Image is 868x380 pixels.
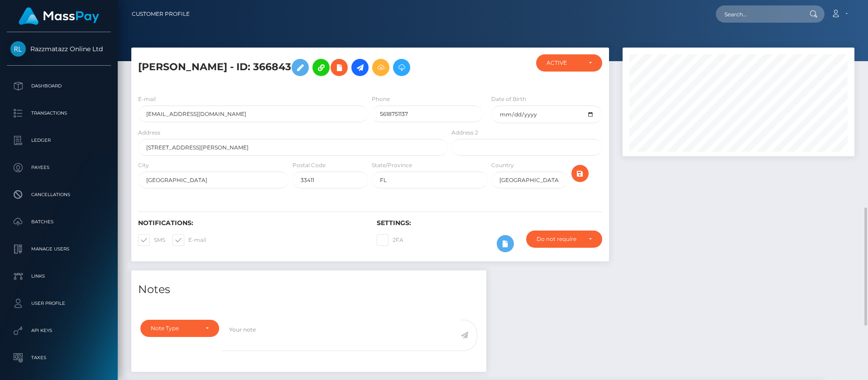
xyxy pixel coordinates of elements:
[377,234,403,246] label: 2FA
[536,54,602,72] button: ACTIVE
[7,238,111,260] a: Manage Users
[7,211,111,233] a: Batches
[7,319,111,342] a: API Keys
[10,242,107,256] p: Manage Users
[293,161,326,169] label: Postal Code
[377,219,602,227] h6: Settings:
[7,265,111,288] a: Links
[173,234,206,246] label: E-mail
[10,134,107,147] p: Ledger
[10,79,107,93] p: Dashboard
[716,5,801,23] input: Search...
[138,129,160,137] label: Address
[372,95,390,103] label: Phone
[10,106,107,120] p: Transactions
[151,325,198,332] div: Note Type
[10,324,107,337] p: API Keys
[7,183,111,206] a: Cancellations
[7,102,111,125] a: Transactions
[10,188,107,202] p: Cancellations
[7,346,111,369] a: Taxes
[10,297,107,310] p: User Profile
[10,161,107,174] p: Payees
[140,320,219,337] button: Note Type
[132,5,190,24] a: Customer Profile
[138,161,149,169] label: City
[351,59,369,76] a: Initiate Payout
[138,54,443,81] h5: [PERSON_NAME] - ID: 366843
[19,7,99,25] img: MassPay Logo
[138,234,165,246] label: SMS
[10,269,107,283] p: Links
[491,161,514,169] label: Country
[138,219,363,227] h6: Notifications:
[537,236,581,243] div: Do not require
[372,161,412,169] label: State/Province
[138,95,156,103] label: E-mail
[7,45,111,53] span: Razzmatazz Online Ltd
[138,282,480,298] h4: Notes
[526,231,602,248] button: Do not require
[451,129,478,137] label: Address 2
[7,292,111,315] a: User Profile
[7,156,111,179] a: Payees
[7,129,111,152] a: Ledger
[10,215,107,229] p: Batches
[10,41,26,57] img: Razzmatazz Online Ltd
[10,351,107,365] p: Taxes
[7,75,111,97] a: Dashboard
[547,59,581,67] div: ACTIVE
[491,95,526,103] label: Date of Birth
